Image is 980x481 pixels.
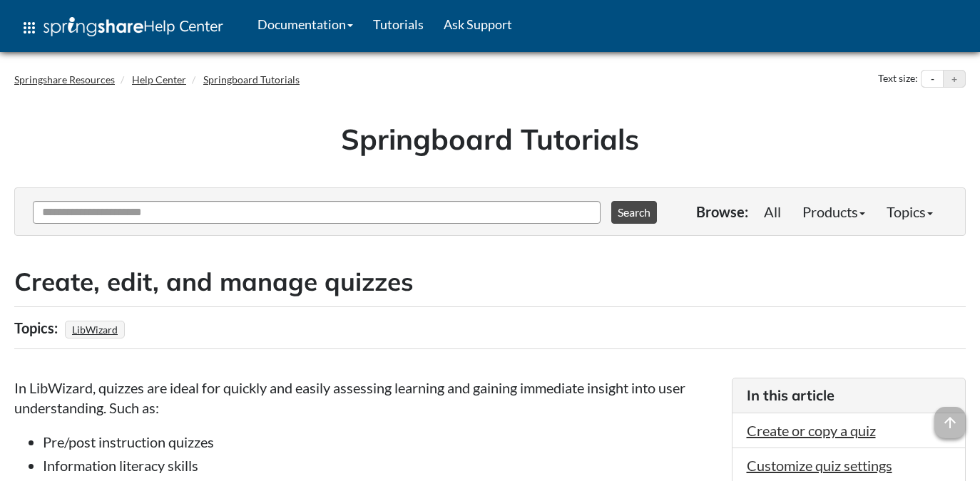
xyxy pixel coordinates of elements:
span: apps [21,19,38,36]
li: Pre/post instruction quizzes [43,432,718,452]
a: Topics [876,197,944,226]
a: Help Center [132,73,186,86]
a: Ask Support [434,6,522,42]
h1: Springboard Tutorials [25,119,955,159]
button: Search [611,201,657,224]
div: Topics: [14,314,61,341]
a: Springboard Tutorials [203,73,300,86]
li: Information literacy skills [43,455,718,475]
a: Customize quiz settings [747,457,892,474]
span: arrow_upward [934,407,966,438]
a: apps Help Center [11,6,233,49]
a: Springshare Resources [14,73,115,86]
a: Create or copy a quiz [747,422,876,439]
a: All [753,197,792,226]
span: Help Center [143,16,223,35]
h2: Create, edit, and manage quizzes [14,264,966,299]
a: arrow_upward [934,408,966,425]
p: Browse: [696,202,748,222]
a: Tutorials [363,6,434,42]
a: Products [792,197,876,226]
div: Text size: [875,70,921,88]
button: Increase text size [944,71,965,88]
h3: In this article [747,386,951,405]
button: Decrease text size [922,71,943,88]
a: LibWizard [70,319,120,340]
a: Documentation [247,6,363,42]
img: Springshare [44,17,143,36]
p: In LibWizard, quizzes are ideal for quickly and easily assessing learning and gaining immediate i... [14,378,718,418]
